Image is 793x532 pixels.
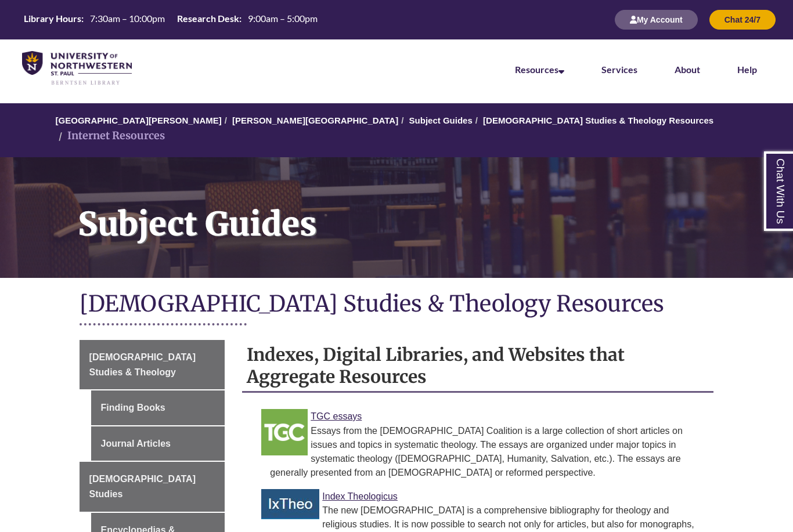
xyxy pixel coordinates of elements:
[56,115,222,125] a: [GEOGRAPHIC_DATA][PERSON_NAME]
[91,390,225,425] a: Finding Books
[232,115,398,125] a: [PERSON_NAME][GEOGRAPHIC_DATA]
[409,115,473,125] a: Subject Guides
[709,10,776,30] button: Chat 24/7
[261,409,308,455] img: Link to TGC Essays
[322,491,398,501] a: Link to Index Theologicus Index Theologicus
[675,64,700,75] a: About
[19,12,322,28] a: Hours Today
[615,10,698,30] button: My Account
[242,340,713,393] h2: Indexes, Digital Libraries, and Websites that Aggregate Resources
[601,64,637,75] a: Services
[89,474,196,499] span: [DEMOGRAPHIC_DATA] Studies
[172,12,243,25] th: Research Desk:
[56,128,165,144] li: Internet Resources
[261,489,319,519] img: Link to Index Theologicus
[80,340,225,389] a: [DEMOGRAPHIC_DATA] Studies & Theology
[483,115,713,125] a: [DEMOGRAPHIC_DATA] Studies & Theology Resources
[19,12,322,27] table: Hours Today
[737,64,757,75] a: Help
[709,15,776,24] a: Chat 24/7
[89,352,196,377] span: [DEMOGRAPHIC_DATA] Studies & Theology
[80,462,225,511] a: [DEMOGRAPHIC_DATA] Studies
[22,51,132,86] img: UNWSP Library Logo
[19,12,85,25] th: Library Hours:
[515,64,564,75] a: Resources
[615,15,698,24] a: My Account
[248,13,318,24] span: 9:00am – 5:00pm
[270,424,704,480] div: Essays from the [DEMOGRAPHIC_DATA] Coalition is a large collection of short articles on issues an...
[311,411,362,421] a: Link to TGC Essays TGC essays
[65,157,793,263] h1: Subject Guides
[80,289,714,320] h1: [DEMOGRAPHIC_DATA] Studies & Theology Resources
[90,13,165,24] span: 7:30am – 10:00pm
[91,426,225,461] a: Journal Articles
